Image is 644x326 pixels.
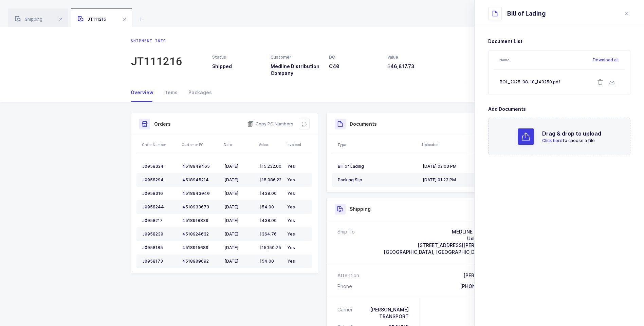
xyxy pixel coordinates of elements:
[271,54,321,60] div: Customer
[593,57,619,63] button: Download all
[338,177,417,183] div: Packing Slip
[224,177,254,183] div: [DATE]
[622,9,630,18] button: close drawer
[182,177,219,183] div: 4518945214
[488,106,630,113] h3: Add Documents
[542,138,601,144] p: to choose a file
[423,177,502,183] div: [DATE] 01:23 PM
[384,242,502,249] div: [STREET_ADDRESS][PERSON_NAME]
[337,283,352,290] div: Phone
[337,272,359,279] div: Attention
[463,272,502,279] div: [PERSON_NAME]
[287,142,310,147] div: Invoiced
[182,204,219,210] div: 4518933673
[287,231,295,237] span: Yes
[142,218,177,223] div: J0058217
[259,204,274,210] span: 54.00
[224,218,254,223] div: [DATE]
[488,38,630,45] h3: Document List
[384,228,502,235] div: MEDLINE INDUSTRIES
[499,57,589,63] div: Name
[142,164,177,169] div: J0058324
[212,63,262,70] h3: Shipped
[350,121,377,127] h3: Documents
[329,54,379,60] div: DC
[337,142,418,147] div: Type
[542,138,563,143] span: Click here
[142,204,177,210] div: J0058244
[259,218,277,223] span: 438.00
[142,245,177,250] div: J0058185
[355,306,409,320] div: [PERSON_NAME] TRANSPORT
[224,142,255,147] div: Date
[224,164,254,169] div: [DATE]
[15,17,42,22] span: Shipping
[142,259,177,264] div: J0058173
[224,191,254,196] div: [DATE]
[500,79,588,85] div: BOL_2025-08-18_140250.pdf
[159,83,183,102] div: Items
[422,142,506,147] div: Uploaded
[224,231,254,237] div: [DATE]
[183,83,212,102] div: Packages
[78,17,106,22] span: JT111216
[287,218,295,223] span: Yes
[287,259,295,264] span: Yes
[131,38,182,43] div: Shipment info
[224,259,254,264] div: [DATE]
[350,206,371,212] h3: Shipping
[387,54,438,60] div: Value
[287,245,295,250] span: Yes
[337,306,355,320] div: Carrier
[542,129,601,138] h2: Drag & drop to upload
[259,231,277,237] span: 364.76
[384,235,502,242] div: Uxbridge- C40
[259,164,281,169] span: 15,232.00
[182,191,219,196] div: 4518943040
[259,259,274,264] span: 54.00
[131,83,159,102] div: Overview
[259,191,277,196] span: 438.00
[224,204,254,210] div: [DATE]
[182,245,219,250] div: 4518915689
[142,177,177,183] div: J0058294
[387,63,415,70] span: 46,817.73
[247,121,293,127] button: Copy PO Numbers
[384,249,502,255] span: [GEOGRAPHIC_DATA], [GEOGRAPHIC_DATA], 01569
[259,177,281,183] span: 15,086.22
[507,9,546,18] div: Bill of Lading
[287,177,295,182] span: Yes
[212,54,262,60] div: Status
[154,121,171,127] h3: Orders
[182,218,219,223] div: 4518918839
[337,228,355,256] div: Ship To
[259,245,281,250] span: 15,150.75
[142,191,177,196] div: J0058316
[460,283,502,290] div: [PHONE_NUMBER]
[182,231,219,237] div: 4518924032
[271,63,321,77] h3: Medline Distribution Company
[142,231,177,237] div: J0058230
[329,63,379,70] h3: C40
[224,245,254,250] div: [DATE]
[287,164,295,169] span: Yes
[259,142,282,147] div: Value
[182,164,219,169] div: 4518949465
[182,259,219,264] div: 4518909692
[338,164,417,169] div: Bill of Lading
[287,204,295,209] span: Yes
[142,142,178,147] div: Order Number
[182,142,220,147] div: Customer PO
[287,191,295,196] span: Yes
[423,164,502,169] div: [DATE] 02:03 PM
